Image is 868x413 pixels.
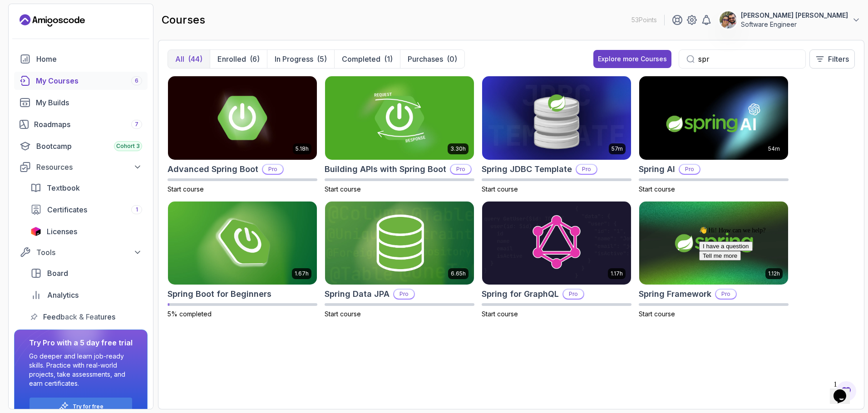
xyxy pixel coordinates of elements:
span: Start course [325,310,361,318]
iframe: chat widget [830,377,859,404]
img: Building APIs with Spring Boot card [325,76,474,160]
a: analytics [25,286,148,304]
span: 6 [135,77,138,84]
img: Spring Boot for Beginners card [168,202,317,285]
p: 6.65h [451,270,466,277]
div: (1) [384,54,393,64]
img: Spring Framework card [639,202,788,285]
img: Spring Data JPA card [325,202,474,285]
div: Bootcamp [36,141,142,152]
span: 👋 Hi! How can we help? [4,4,70,11]
div: Resources [36,162,142,172]
a: home [14,50,148,68]
div: My Courses [36,75,142,86]
p: 5.18h [296,145,309,152]
p: Completed [342,54,380,64]
img: jetbrains icon [30,227,41,236]
button: Filters [809,49,855,69]
span: Textbook [47,182,80,193]
p: Pro [394,290,414,299]
input: Search... [698,54,798,64]
div: (5) [317,54,327,64]
p: 1.67h [295,270,309,277]
h2: Advanced Spring Boot [168,163,258,176]
h2: Building APIs with Spring Boot [325,163,446,176]
p: Filters [828,54,849,64]
p: Pro [563,290,583,299]
a: bootcamp [14,137,148,155]
div: (44) [188,54,202,64]
p: Pro [263,165,283,174]
div: (0) [447,54,457,64]
button: user profile image[PERSON_NAME] [PERSON_NAME]Software Engineer [719,11,861,29]
button: I have a question [4,19,57,28]
p: Pro [451,165,471,174]
p: [PERSON_NAME] [PERSON_NAME] [741,11,848,20]
span: Start course [325,185,361,193]
span: Start course [639,185,675,193]
p: 1.17h [611,270,623,277]
span: Licenses [47,226,77,237]
div: Tools [36,247,142,258]
a: board [25,264,148,282]
span: Analytics [47,290,79,300]
span: Certificates [47,204,87,215]
a: feedback [25,308,148,326]
span: Board [47,268,68,279]
p: All [175,54,184,64]
button: In Progress(5) [267,50,334,68]
span: 1 [136,206,138,213]
h2: courses [162,13,205,27]
div: (6) [250,54,260,64]
span: Start course [482,310,518,318]
button: Completed(1) [334,50,400,68]
span: Start course [639,310,675,318]
div: Explore more Courses [598,54,667,64]
a: certificates [25,201,148,219]
span: Start course [482,185,518,193]
div: Home [36,54,142,64]
h2: Spring Data JPA [325,288,390,300]
h2: Spring for GraphQL [482,288,559,300]
h2: Spring JDBC Template [482,163,572,176]
p: Pro [577,165,597,174]
a: Landing page [20,13,85,28]
button: Purchases(0) [400,50,464,68]
p: Purchases [408,54,443,64]
a: textbook [25,179,148,197]
img: Spring for GraphQL card [482,202,631,285]
button: Explore more Courses [593,50,671,68]
p: Pro [680,165,700,174]
span: Feedback & Features [43,311,115,322]
span: Start course [168,185,204,193]
div: Roadmaps [34,119,142,130]
span: Cohort 3 [116,143,140,150]
span: 5% completed [168,310,212,318]
button: Tools [14,244,148,261]
p: 54m [768,145,780,152]
p: In Progress [275,54,313,64]
h2: Spring Boot for Beginners [168,288,271,300]
a: roadmaps [14,115,148,133]
p: 53 Points [631,15,657,25]
h2: Spring AI [639,163,675,176]
img: user profile image [720,11,737,29]
iframe: chat widget [695,223,859,372]
img: Advanced Spring Boot card [168,76,317,160]
p: 57m [612,145,623,152]
a: Try for free [73,403,104,410]
a: builds [14,93,148,112]
p: 3.30h [450,145,466,152]
div: My Builds [36,97,142,108]
h2: Spring Framework [639,288,711,300]
a: licenses [25,222,148,241]
div: 👋 Hi! How can we help?I have a questionTell me more [4,4,167,38]
span: 7 [135,121,138,128]
p: Go deeper and learn job-ready skills. Practice with real-world projects, take assessments, and ea... [29,352,133,388]
p: Enrolled [217,54,246,64]
button: Resources [14,159,148,175]
img: Spring AI card [639,76,788,160]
